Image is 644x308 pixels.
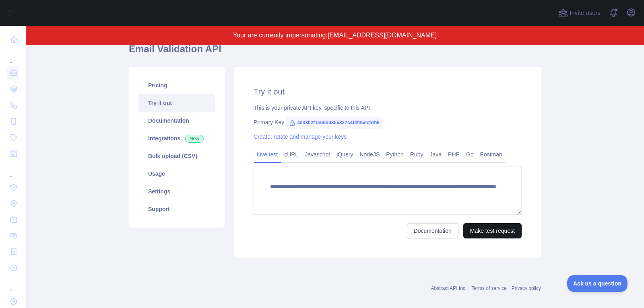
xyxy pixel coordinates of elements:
button: Invite users [557,6,602,19]
a: cURL [281,148,301,161]
a: Terms of service [471,285,506,291]
a: Support [138,200,215,218]
span: New [185,135,204,143]
span: Invite users [570,8,601,18]
a: Bulk upload (CSV) [138,147,215,165]
span: 4e3302f1e65d4355827c4f4f35ecfdb9 [286,117,383,129]
a: jQuery [333,148,356,161]
a: Settings [138,183,215,200]
a: Try it out [138,94,215,112]
a: Pricing [138,76,215,94]
div: Primary Key: [254,118,522,126]
iframe: Toggle Customer Support [567,275,628,292]
span: [EMAIL_ADDRESS][DOMAIN_NAME] [328,32,437,39]
div: ... [6,48,19,64]
a: Live test [254,148,281,161]
a: Java [427,148,445,161]
a: Python [383,148,407,161]
a: Documentation [407,223,458,238]
h2: Try it out [254,86,522,97]
button: Make test request [463,223,522,238]
div: ... [6,162,19,179]
a: Privacy policy [512,285,541,291]
a: Documentation [138,112,215,129]
a: Create, rotate and manage your keys [254,133,347,140]
div: This is your private API key, specific to this API. [254,104,522,112]
a: Abstract API Inc. [431,285,467,291]
a: Go [463,148,477,161]
a: PHP [445,148,463,161]
a: Integrations New [138,129,215,147]
h1: Email Validation API [129,43,541,62]
a: Postman [477,148,506,161]
a: Javascript [301,148,333,161]
a: Ruby [407,148,427,161]
span: Your are currently impersonating: [233,32,328,39]
a: Usage [138,165,215,183]
a: NodeJS [356,148,383,161]
div: ... [6,277,19,293]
